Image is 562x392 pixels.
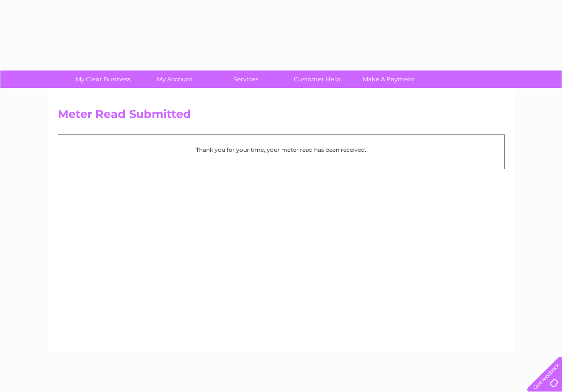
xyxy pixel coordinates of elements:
[278,71,356,88] a: Customer Help
[207,71,285,88] a: Services
[350,71,427,88] a: Make A Payment
[58,108,505,125] h2: Meter Read Submitted
[136,71,213,88] a: My Account
[64,71,142,88] a: My Clear Business
[63,145,500,154] p: Thank you for your time, your meter read has been received.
